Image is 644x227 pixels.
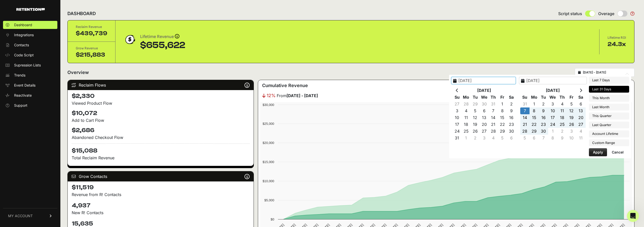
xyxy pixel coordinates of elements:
strong: [DATE] - [DATE] [287,93,318,98]
td: 2 [539,101,548,107]
div: Grow Contacts [68,171,254,181]
td: 27 [576,121,585,128]
td: 18 [462,121,471,128]
li: Last Quarter [589,122,629,129]
td: 19 [567,114,576,121]
h4: 4,937 [72,202,250,210]
th: We [548,94,557,101]
td: 16 [539,114,548,121]
td: 11 [462,114,471,121]
td: 10 [453,114,462,121]
span: Supression Lists [14,63,41,68]
td: 21 [520,121,530,128]
td: 22 [530,121,539,128]
li: Account Lifetime [589,130,629,137]
text: $25,000 [262,122,274,126]
h4: $15,088 [72,143,250,155]
th: Th [557,94,567,101]
button: Apply [589,148,607,156]
span: MY ACCOUNT [8,213,33,218]
div: $439,739 [76,29,107,37]
a: Integrations [3,31,57,39]
div: Lifetime ROI [608,35,626,40]
li: Last 7 Days [589,77,629,84]
h3: Cumulative Revenue [262,82,308,89]
td: 1 [498,101,507,107]
div: $215,883 [76,51,107,59]
td: 29 [471,101,480,107]
td: 9 [539,107,548,114]
td: 6 [530,135,539,141]
td: 8 [530,107,539,114]
img: Retention.com [16,8,45,11]
a: Code Script [3,51,57,59]
td: 28 [462,101,471,107]
th: Th [489,94,498,101]
td: 31 [453,135,462,141]
td: 24 [453,128,462,135]
td: 2 [507,101,516,107]
td: 6 [480,107,489,114]
td: 3 [548,101,557,107]
h4: $11,519 [72,183,250,192]
span: 12% [267,92,276,99]
div: Viewed Product Flow [72,100,250,106]
td: 20 [576,114,585,121]
span: Overage [598,11,614,17]
img: dollar-coin-05c43ed7efb7bc0c12610022525b4bbbb207c7efeef5aecc26f025e68dcafac9.png [124,33,136,46]
td: 4 [576,128,585,135]
td: 9 [507,107,516,114]
td: 28 [520,128,530,135]
a: Dashboard [3,21,57,29]
span: Script status [558,11,582,17]
text: $0 [270,217,274,221]
td: 16 [507,114,516,121]
span: Event Details [14,83,35,88]
text: $10,000 [262,179,274,183]
td: 1 [462,135,471,141]
td: 25 [557,121,567,128]
td: 1 [548,128,557,135]
div: Reclaim Flows [68,80,254,90]
td: 11 [557,107,567,114]
div: Lifetime Revenue [140,33,185,40]
span: Trends [14,73,25,78]
h2: DASHBOARD [67,10,96,17]
div: Grow Revenue [76,46,107,51]
h4: $2,330 [72,92,250,100]
span: Reactivate [14,93,32,98]
td: 12 [567,107,576,114]
td: 20 [480,121,489,128]
td: 31 [489,101,498,107]
td: 17 [453,121,462,128]
td: 5 [520,135,530,141]
td: 1 [530,101,539,107]
th: Fr [567,94,576,101]
td: 8 [498,107,507,114]
td: 31 [520,101,530,107]
th: Mo [462,94,471,101]
th: [DATE] [530,87,576,94]
td: 18 [557,114,567,121]
td: 9 [557,135,567,141]
td: 14 [520,114,530,121]
td: 26 [471,128,480,135]
td: 29 [498,128,507,135]
td: 4 [557,101,567,107]
text: $20,000 [262,141,274,145]
a: Trends [3,71,57,79]
li: Last Month [589,104,629,111]
td: 3 [567,128,576,135]
th: Fr [498,94,507,101]
td: 21 [489,121,498,128]
p: New R! Contacts [72,210,250,216]
td: 10 [567,135,576,141]
a: Supression Lists [3,61,57,69]
a: Reactivate [3,91,57,99]
td: 27 [480,128,489,135]
th: Tu [539,94,548,101]
td: 12 [471,114,480,121]
div: Abandoned Checkout Flow [72,134,250,140]
td: 2 [471,135,480,141]
td: 15 [530,114,539,121]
